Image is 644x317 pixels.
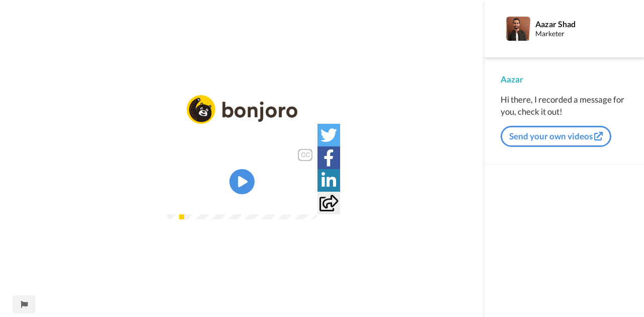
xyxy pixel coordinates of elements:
div: Marketer [535,30,627,38]
span: 9:38 [199,194,216,206]
span: 0:00 [174,194,191,206]
span: / [193,194,197,206]
div: Aazar Shad [535,19,627,29]
img: Profile Image [506,17,530,41]
img: Full screen [298,195,308,205]
div: Aazar [501,73,628,86]
img: logo_full.png [187,95,297,124]
div: Hi there, I recorded a message for you, check it out! [501,94,628,118]
div: CC [299,150,311,160]
button: Send your own videos [501,126,611,147]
